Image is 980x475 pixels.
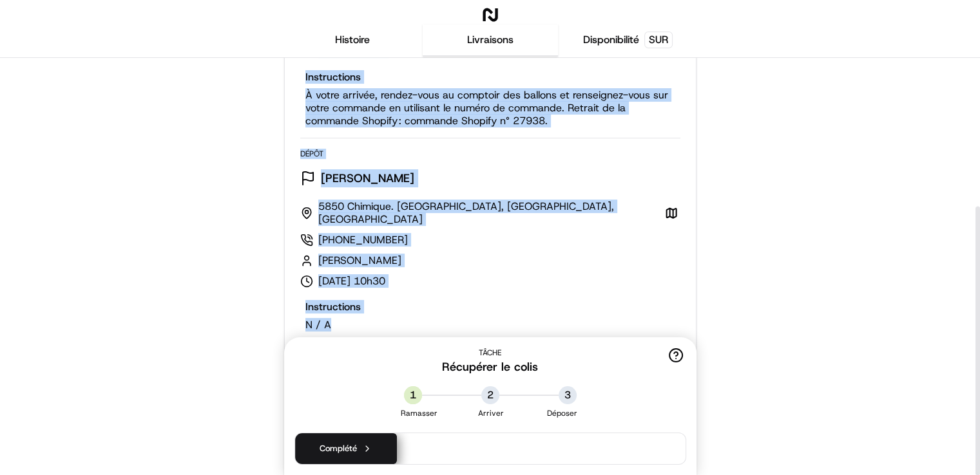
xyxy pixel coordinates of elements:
font: 5850 Chimique. [GEOGRAPHIC_DATA], [GEOGRAPHIC_DATA], [GEOGRAPHIC_DATA] [318,200,614,226]
font: Déposer [547,408,577,418]
font: SUR [649,33,668,46]
font: Arriver [478,408,504,418]
svg: Annuler votre livraison [668,348,684,363]
font: Complété [320,443,357,454]
font: 1 [410,388,416,402]
font: Instructions [305,70,361,84]
font: Instructions [305,300,361,313]
button: 5850 Chimique. [GEOGRAPHIC_DATA], [GEOGRAPHIC_DATA], [GEOGRAPHIC_DATA] [300,200,680,226]
font: [PERSON_NAME] [318,254,401,267]
font: 3 [564,388,571,402]
font: [PERSON_NAME] [321,171,414,186]
font: Dépôt [300,149,323,159]
font: [DATE] 10h30 [318,274,385,288]
font: Tâche [479,348,501,358]
font: 2 [487,388,494,402]
font: Disponibilité [583,33,639,46]
font: Récupérer le colis [442,359,538,375]
button: Complété [295,433,397,464]
a: [PHONE_NUMBER] [300,234,680,247]
font: Histoire [335,33,370,46]
font: N / A [305,318,331,331]
font: À votre arrivée, rendez-vous au comptoir des ballons et renseignez-vous sur votre commande en uti... [305,88,668,127]
font: [PHONE_NUMBER] [318,233,408,247]
font: Livraisons [467,33,514,46]
font: Ramasser [401,408,437,418]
